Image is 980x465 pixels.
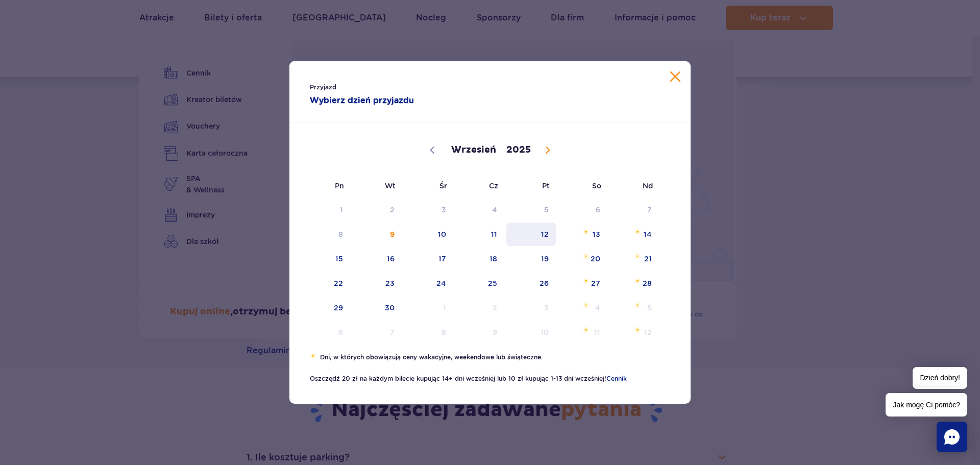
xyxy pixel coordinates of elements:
span: So [557,174,608,198]
a: Cennik [606,375,627,382]
span: Wrzesień 30, 2025 [351,296,403,320]
span: Wrzesień 26, 2025 [505,272,557,295]
span: Wrzesień 10, 2025 [403,223,454,246]
span: Wrzesień 8, 2025 [300,223,351,246]
span: Wrzesień 7, 2025 [608,198,660,222]
span: Październik 6, 2025 [300,321,351,344]
strong: Wybierz dzień przyjazdu [310,94,470,107]
span: Wrzesień 24, 2025 [403,272,454,295]
span: Październik 2, 2025 [454,296,506,320]
span: Wrzesień 3, 2025 [403,198,454,222]
span: Wrzesień 9, 2025 [351,223,403,246]
li: Dni, w których obowiązują ceny wakacyjne, weekendowe lub świąteczne. [310,353,670,362]
span: Październik 9, 2025 [454,321,506,344]
button: Zamknij kalendarz [670,71,680,82]
span: Wrzesień 2, 2025 [351,198,403,222]
span: Październik 8, 2025 [403,321,454,344]
span: Pn [300,174,351,198]
span: Wrzesień 1, 2025 [300,198,351,222]
span: Cz [454,174,506,198]
span: Wrzesień 18, 2025 [454,247,506,271]
span: Przyjazd [310,82,470,92]
span: Wrzesień 12, 2025 [505,223,557,246]
span: Październik 11, 2025 [557,321,608,344]
span: Wrzesień 17, 2025 [403,247,454,271]
span: Październik 3, 2025 [505,296,557,320]
span: Październik 5, 2025 [608,296,660,320]
span: Wrzesień 22, 2025 [300,272,351,295]
span: Wrzesień 16, 2025 [351,247,403,271]
span: Wrzesień 25, 2025 [454,272,506,295]
span: Październik 7, 2025 [351,321,403,344]
span: Wrzesień 28, 2025 [608,272,660,295]
span: Śr [403,174,454,198]
span: Wrzesień 27, 2025 [557,272,608,295]
span: Wrzesień 15, 2025 [300,247,351,271]
span: Październik 10, 2025 [505,321,557,344]
span: Wrzesień 4, 2025 [454,198,506,222]
span: Wrzesień 13, 2025 [557,223,608,246]
span: Październik 1, 2025 [403,296,454,320]
span: Wrzesień 19, 2025 [505,247,557,271]
span: Wrzesień 14, 2025 [608,223,660,246]
span: Październik 12, 2025 [608,321,660,344]
span: Jak mogę Ci pomóc? [886,393,967,417]
span: Wrzesień 20, 2025 [557,247,608,271]
li: Oszczędź 20 zł na każdym bilecie kupując 14+ dni wcześniej lub 10 zł kupując 1-13 dni wcześniej! [310,374,670,383]
span: Wrzesień 29, 2025 [300,296,351,320]
div: Chat [937,422,967,452]
span: Nd [608,174,660,198]
span: Dzień dobry! [913,367,967,389]
span: Wt [351,174,403,198]
span: Wrzesień 11, 2025 [454,223,506,246]
span: Wrzesień 21, 2025 [608,247,660,271]
span: Wrzesień 6, 2025 [557,198,608,222]
span: Wrzesień 5, 2025 [505,198,557,222]
span: Pt [505,174,557,198]
span: Październik 4, 2025 [557,296,608,320]
span: Wrzesień 23, 2025 [351,272,403,295]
